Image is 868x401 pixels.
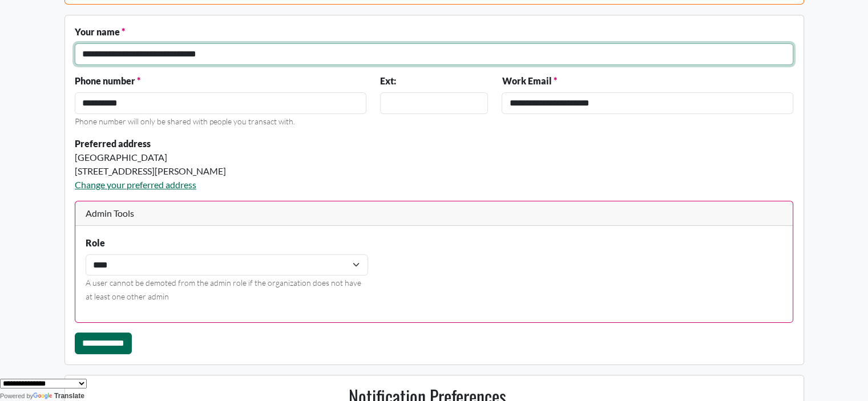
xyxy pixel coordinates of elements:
div: Admin Tools [75,201,793,226]
label: Work Email [502,74,556,88]
a: Change your preferred address [75,179,196,190]
label: Phone number [75,74,140,88]
small: Phone number will only be shared with people you transact with. [75,116,295,126]
strong: Preferred address [75,138,151,149]
img: Google Translate [33,392,54,400]
small: A user cannot be demoted from the admin role if the organization does not have at least one other... [86,278,361,301]
div: [STREET_ADDRESS][PERSON_NAME] [75,164,488,178]
label: Ext: [380,74,396,88]
div: [GEOGRAPHIC_DATA] [75,151,488,164]
label: Your name [75,25,125,39]
a: Translate [33,392,84,400]
label: Role [86,236,105,250]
